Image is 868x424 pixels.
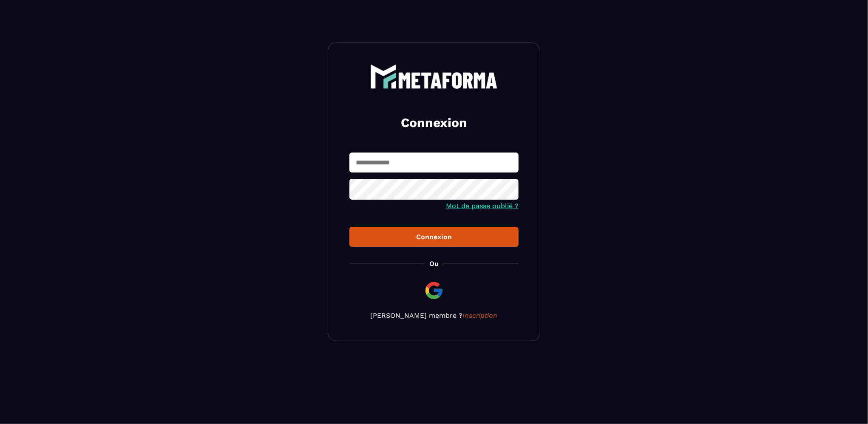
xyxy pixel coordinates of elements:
[349,311,519,319] p: [PERSON_NAME] membre ?
[349,64,519,89] a: logo
[429,260,439,268] p: Ou
[446,202,519,210] a: Mot de passe oublié ?
[424,280,444,301] img: google
[349,227,519,247] button: Connexion
[370,64,498,89] img: logo
[360,114,508,131] h2: Connexion
[356,233,512,241] div: Connexion
[463,311,498,319] a: Inscription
